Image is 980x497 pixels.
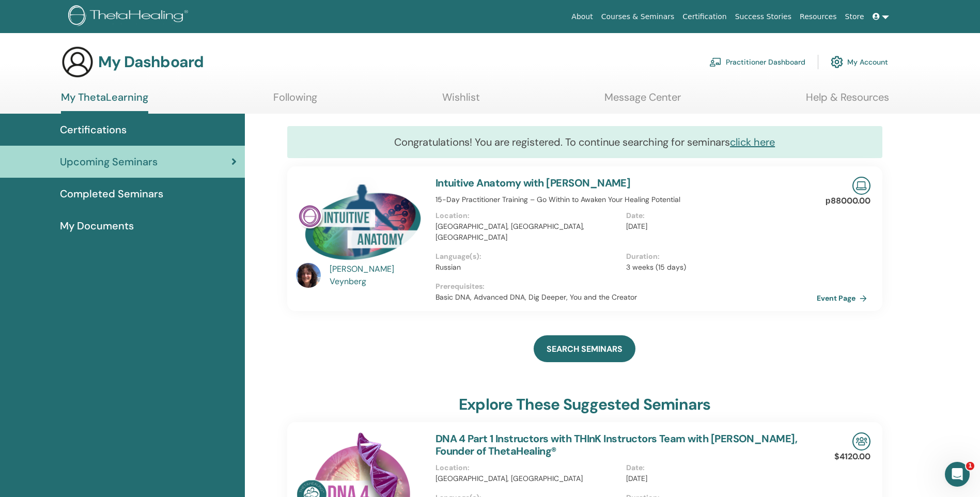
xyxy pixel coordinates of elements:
span: My Documents [60,218,134,234]
a: click here [730,135,775,149]
a: Courses & Seminars [597,7,679,26]
a: Success Stories [731,7,796,26]
span: 1 [966,462,974,470]
a: DNA 4 Part 1 Instructors with THInK Instructors Team with [PERSON_NAME], Founder of ThetaHealing® [435,432,798,458]
a: SEARCH SEMINARS [534,335,635,362]
a: Practitioner Dashboard [709,51,805,73]
a: Store [841,7,868,26]
span: Completed Seminars [60,186,163,201]
p: р88000.00 [826,195,870,207]
a: Message Center [604,91,681,111]
p: $4120.00 [834,451,870,463]
a: Following [273,91,317,111]
img: chalkboard-teacher.svg [709,57,722,67]
img: Intuitive Anatomy [296,177,423,266]
p: 3 weeks (15 days) [626,262,811,273]
img: logo.png [68,5,192,28]
a: Certification [678,7,730,26]
p: [DATE] [626,473,811,484]
a: [PERSON_NAME] Veynberg [330,263,425,288]
span: Upcoming Seminars [60,154,158,169]
p: 15-Day Practitioner Training – Go Within to Awaken Your Healing Potential [435,194,817,205]
p: Date : [626,210,811,221]
h3: My Dashboard [98,53,204,71]
p: Location : [435,210,620,221]
p: Duration : [626,251,811,262]
div: Congratulations! You are registered. To continue searching for seminars [287,126,882,158]
a: Resources [796,7,841,26]
a: My ThetaLearning [61,91,148,114]
p: Location : [435,462,620,473]
p: Date : [626,462,811,473]
p: [GEOGRAPHIC_DATA], [GEOGRAPHIC_DATA] [435,473,620,484]
h3: explore these suggested seminars [459,395,710,414]
img: generic-user-icon.jpg [61,45,94,79]
p: Language(s) : [435,251,620,262]
iframe: Intercom live chat [945,462,970,487]
a: My Account [831,51,888,73]
p: [GEOGRAPHIC_DATA], [GEOGRAPHIC_DATA], [GEOGRAPHIC_DATA] [435,221,620,243]
span: Certifications [60,122,127,137]
a: Event Page [817,290,871,306]
p: Russian [435,262,620,273]
a: Wishlist [442,91,480,111]
a: Help & Resources [806,91,889,111]
p: [DATE] [626,221,811,232]
p: Basic DNA, Advanced DNA, Dig Deeper, You and the Creator [435,292,817,303]
img: cog.svg [831,53,843,71]
a: About [567,7,597,26]
img: Live Online Seminar [852,177,870,195]
span: SEARCH SEMINARS [547,344,623,354]
a: Intuitive Anatomy with [PERSON_NAME] [435,176,631,190]
img: default.jpg [296,263,321,288]
img: In-Person Seminar [852,432,870,451]
p: Prerequisites : [435,281,817,292]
